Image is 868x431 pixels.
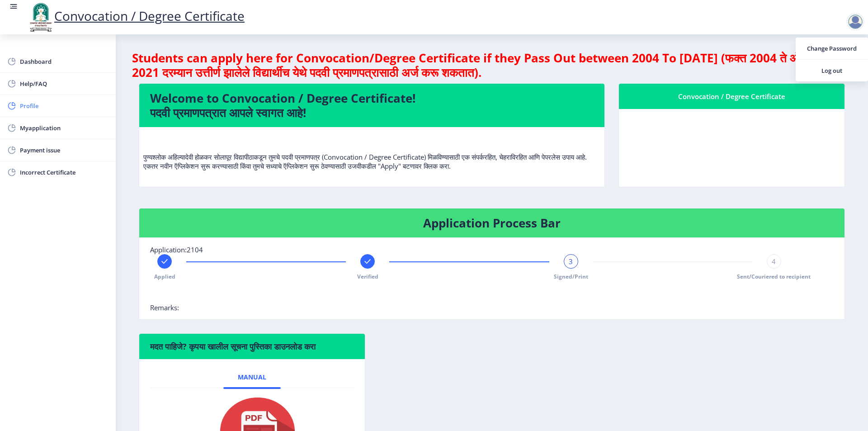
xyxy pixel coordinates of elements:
[150,245,203,254] span: Application:2104
[238,374,266,381] span: Manual
[357,273,378,280] span: Verified
[630,91,834,102] div: Convocation / Degree Certificate
[143,134,600,171] p: पुण्यश्लोक अहिल्यादेवी होळकर सोलापूर विद्यापीठाकडून तुमचे पदवी प्रमाणपत्र (Convocation / Degree C...
[27,2,54,33] img: logo
[569,257,573,266] span: 3
[803,43,861,54] span: Change Password
[772,257,776,266] span: 4
[20,100,108,111] span: Profile
[150,303,179,312] span: Remarks:
[27,7,245,24] a: Convocation / Degree Certificate
[20,78,108,89] span: Help/FAQ
[737,273,811,280] span: Sent/Couriered to recipient
[20,145,108,156] span: Payment issue
[20,167,108,178] span: Incorrect Certificate
[132,51,852,80] h4: Students can apply here for Convocation/Degree Certificate if they Pass Out between 2004 To [DATE...
[554,273,588,280] span: Signed/Print
[20,123,108,133] span: Myapplication
[803,65,861,76] span: Log out
[796,38,868,59] a: Change Password
[150,341,354,352] h6: मदत पाहिजे? कृपया खालील सूचना पुस्तिका डाउनलोड करा
[20,56,108,67] span: Dashboard
[154,273,175,280] span: Applied
[796,60,868,81] a: Log out
[223,366,281,388] a: Manual
[150,91,594,120] h4: Welcome to Convocation / Degree Certificate! पदवी प्रमाणपत्रात आपले स्वागत आहे!
[150,216,834,230] h4: Application Process Bar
